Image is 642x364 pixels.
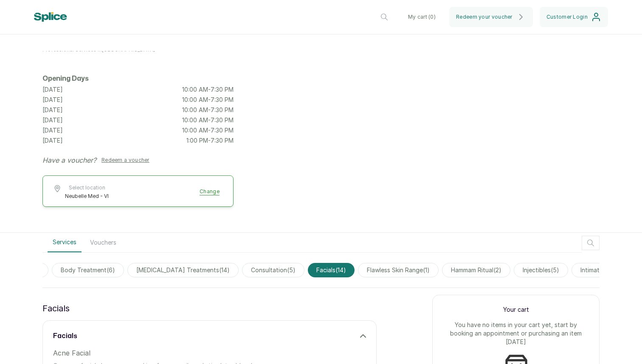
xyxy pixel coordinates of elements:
[42,155,96,165] p: Have a voucher?
[42,106,63,114] p: [DATE]
[98,155,153,165] button: Redeem a voucher
[53,184,223,200] button: Select locationNeubelle Med - VIChange
[182,106,234,114] p: 10:00 AM - 7:30 PM
[42,126,63,135] p: [DATE]
[53,331,77,341] h3: facials
[42,302,70,315] p: facials
[449,7,533,27] button: Redeem your voucher
[443,321,589,346] p: You have no items in your cart yet, start by booking an appointment or purchasing an item [DATE]
[308,263,355,277] span: facials(14)
[48,233,82,252] button: Services
[65,193,109,200] span: Neubelle Med - VI
[186,136,234,145] p: 1:00 PM - 7:30 PM
[85,233,121,252] button: Vouchers
[42,136,63,145] p: [DATE]
[401,7,442,27] button: My cart (0)
[182,126,234,135] p: 10:00 AM - 7:30 PM
[456,14,512,20] span: Redeem your voucher
[42,96,63,104] p: [DATE]
[52,263,124,277] span: body treatment(6)
[514,263,568,277] span: injectibles(5)
[65,184,109,191] span: Select location
[540,7,608,27] button: Customer Login
[442,263,510,277] span: hammam ritual(2)
[42,116,63,124] p: [DATE]
[53,348,272,358] p: Acne Facial
[182,116,234,124] p: 10:00 AM - 7:30 PM
[182,96,234,104] p: 10:00 AM - 7:30 PM
[242,263,304,277] span: consultation(5)
[42,73,234,84] h2: Opening Days
[182,85,234,94] p: 10:00 AM - 7:30 PM
[127,263,239,277] span: [MEDICAL_DATA] treatments(14)
[546,14,588,20] span: Customer Login
[42,85,63,94] p: [DATE]
[443,305,589,314] p: Your cart
[358,263,439,277] span: flawless skin range(1)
